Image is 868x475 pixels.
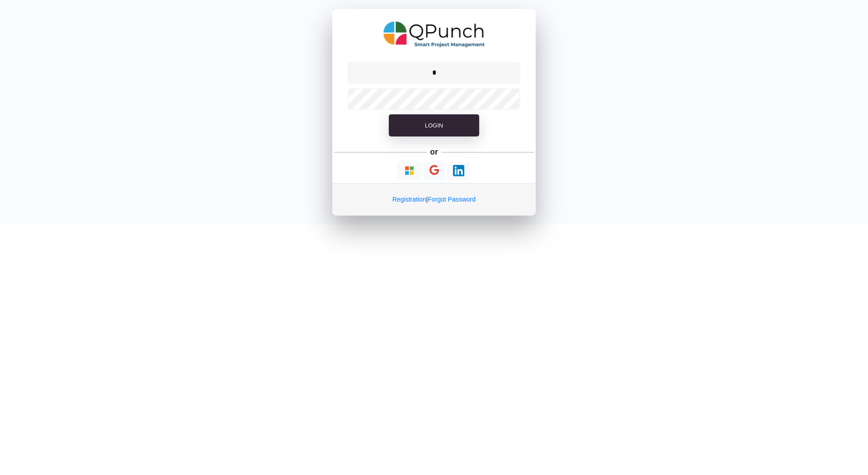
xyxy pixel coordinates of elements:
a: Registration [392,196,426,203]
span: Login [425,122,443,129]
h5: or [429,146,440,158]
a: Forgot Password [428,196,476,203]
img: Loading... [453,165,464,176]
img: QPunch [383,18,485,51]
button: Continue With Google [423,161,445,180]
div: | [332,183,536,216]
img: Loading... [404,165,415,176]
button: Continue With Microsoft Azure [397,162,421,179]
button: Login [389,114,479,137]
button: Continue With LinkedIn [447,162,471,179]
